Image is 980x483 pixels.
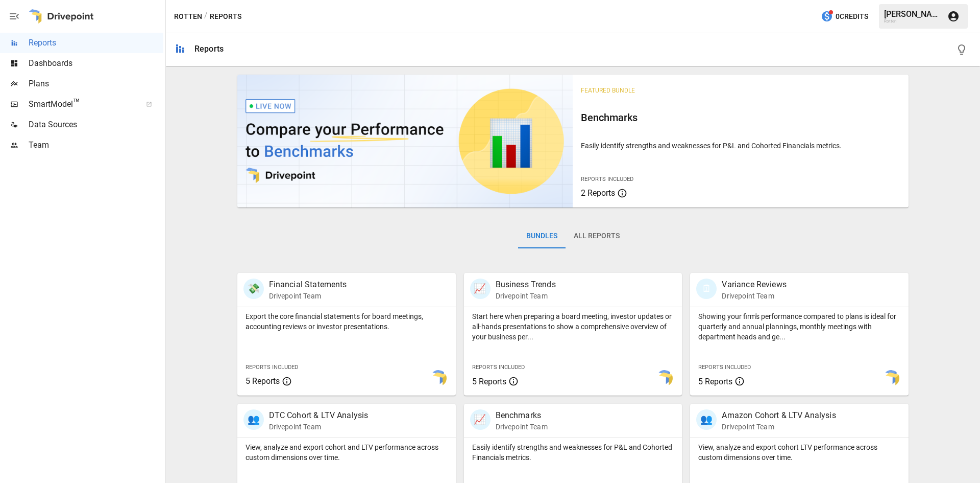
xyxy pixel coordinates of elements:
[246,364,298,371] span: Reports Included
[496,422,548,432] p: Drivepoint Team
[269,409,369,422] p: DTC Cohort & LTV Analysis
[722,409,836,422] p: Amazon Cohort & LTV Analysis
[29,57,163,70] span: Dashboards
[581,87,635,94] span: Featured Bundle
[430,370,447,386] img: smart model
[496,291,556,301] p: Drivepoint Team
[472,364,525,371] span: Reports Included
[243,279,264,299] div: 💸
[656,370,673,386] img: smart model
[698,442,900,463] p: View, analyze and export cohort LTV performance across custom dimensions over time.
[246,311,448,332] p: Export the core financial statements for board meetings, accounting reviews or investor presentat...
[722,422,836,432] p: Drivepoint Team
[884,9,941,19] div: [PERSON_NAME]
[518,224,566,248] button: Bundles
[496,279,556,291] p: Business Trends
[696,279,717,299] div: 🗓
[269,279,347,291] p: Financial Statements
[29,119,163,131] span: Data Sources
[194,44,224,54] div: Reports
[73,97,80,109] span: ™
[470,279,491,299] div: 📈
[698,364,751,371] span: Reports Included
[722,279,786,291] p: Variance Reviews
[581,188,615,198] span: 2 Reports
[817,7,872,26] button: 0Credits
[246,376,280,386] span: 5 Reports
[269,422,369,432] p: Drivepoint Team
[884,19,941,24] div: Rotten
[29,37,163,49] span: Reports
[243,409,264,430] div: 👥
[472,311,674,342] p: Start here when preparing a board meeting, investor updates or all-hands presentations to show a ...
[470,409,491,430] div: 📈
[174,10,202,23] button: Rotten
[696,409,717,430] div: 👥
[698,311,900,342] p: Showing your firm's performance compared to plans is ideal for quarterly and annual plannings, mo...
[472,377,506,386] span: 5 Reports
[581,176,633,182] span: Reports Included
[29,78,163,90] span: Plans
[29,98,135,110] span: SmartModel
[496,409,548,422] p: Benchmarks
[472,442,674,463] p: Easily identify strengths and weaknesses for P&L and Cohorted Financials metrics.
[269,291,347,301] p: Drivepoint Team
[29,139,163,151] span: Team
[204,10,208,23] div: /
[246,442,448,463] p: View, analyze and export cohort and LTV performance across custom dimensions over time.
[883,370,899,386] img: smart model
[237,75,573,208] img: video thumbnail
[566,224,628,248] button: All Reports
[836,10,868,23] span: 0 Credits
[581,109,900,126] h6: Benchmarks
[581,141,900,151] p: Easily identify strengths and weaknesses for P&L and Cohorted Financials metrics.
[722,291,786,301] p: Drivepoint Team
[698,377,732,386] span: 5 Reports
